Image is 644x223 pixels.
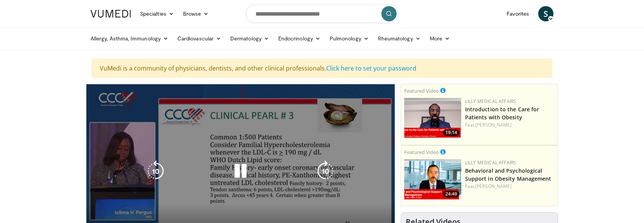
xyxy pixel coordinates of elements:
[373,31,425,46] a: Rheumatology
[465,183,555,190] div: Feat.
[246,5,398,23] input: Search topics, interventions
[274,31,325,46] a: Endocrinology
[404,98,461,138] a: 19:14
[86,31,173,46] a: Allergy, Asthma, Immunology
[226,31,274,46] a: Dermatology
[404,159,461,199] a: 24:49
[465,159,516,166] a: Lilly Medical Affairs
[173,31,226,46] a: Cardiovascular
[443,191,459,197] span: 24:49
[502,6,534,21] a: Favorites
[92,59,552,78] div: VuMedi is a community of physicians, dentists, and other clinical professionals.
[404,159,461,199] img: ba3304f6-7838-4e41-9c0f-2e31ebde6754.png.150x105_q85_crop-smart_upscale.png
[475,183,512,189] a: [PERSON_NAME]
[465,98,516,104] a: Lilly Medical Affairs
[179,6,214,21] a: Browse
[326,64,416,72] a: Click here to set your password
[135,6,179,21] a: Specialties
[465,167,552,182] a: Behavioral and Psychological Support in Obesity Management
[404,149,439,156] small: Featured Video
[538,6,553,21] a: S
[325,31,373,46] a: Pulmonology
[465,122,555,128] div: Feat.
[404,87,439,94] small: Featured Video
[443,129,459,136] span: 19:14
[91,10,131,18] img: VuMedi Logo
[404,98,461,138] img: acc2e291-ced4-4dd5-b17b-d06994da28f3.png.150x105_q85_crop-smart_upscale.png
[465,106,539,121] a: Introduction to the Care for Patients with Obesity
[475,122,512,128] a: [PERSON_NAME]
[425,31,454,46] a: More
